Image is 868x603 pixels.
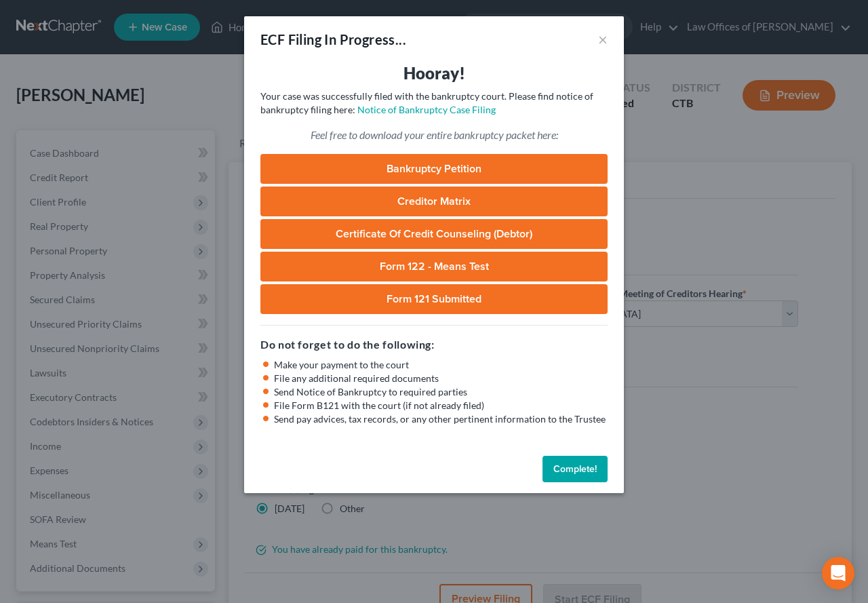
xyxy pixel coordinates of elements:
li: File any additional required documents [274,372,608,385]
button: × [598,31,608,47]
li: Send Notice of Bankruptcy to required parties [274,385,608,399]
a: Form 122 - Means Test [260,252,608,281]
li: Send pay advices, tax records, or any other pertinent information to the Trustee [274,412,608,426]
a: Certificate of Credit Counseling (Debtor) [260,219,608,249]
h3: Hooray! [260,62,608,84]
li: File Form B121 with the court (if not already filed) [274,399,608,412]
p: Feel free to download your entire bankruptcy packet here: [260,128,608,143]
a: Notice of Bankruptcy Case Filing [357,104,496,115]
div: Open Intercom Messenger [822,557,854,589]
a: Creditor Matrix [260,187,608,216]
button: Complete! [542,456,608,483]
span: Your case was successfully filed with the bankruptcy court. Please find notice of bankruptcy fili... [260,90,593,115]
li: Make your payment to the court [274,358,608,372]
h5: Do not forget to do the following: [260,336,608,353]
a: Form 121 Submitted [260,284,608,314]
div: ECF Filing In Progress... [260,30,406,49]
a: Bankruptcy Petition [260,154,608,184]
